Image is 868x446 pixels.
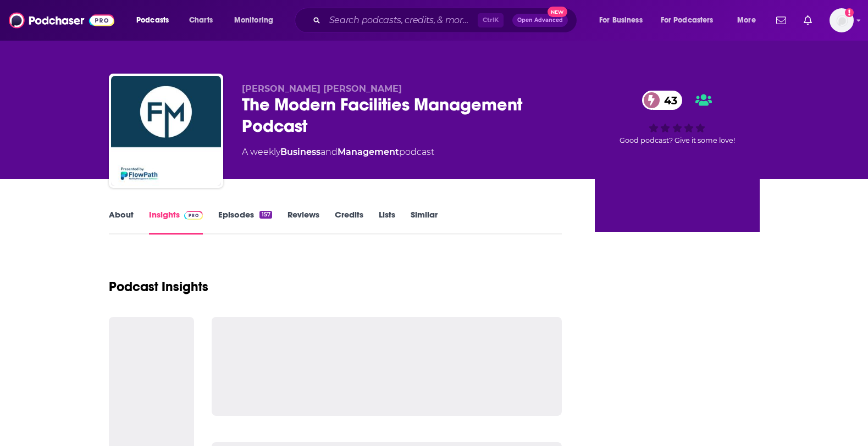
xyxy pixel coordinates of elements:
[9,10,114,31] img: Podchaser - Follow, Share and Rate Podcasts
[182,12,219,29] a: Charts
[595,83,760,152] div: 43Good podcast? Give it some love!
[129,12,183,29] button: open menu
[111,76,221,186] img: The Modern Facilities Management Podcast
[280,147,320,157] a: Business
[189,13,213,28] span: Charts
[845,8,854,17] svg: Add a profile image
[830,8,854,32] button: Show profile menu
[591,12,656,29] button: open menu
[772,11,790,30] a: Show notifications dropdown
[729,12,770,29] button: open menu
[411,209,438,235] a: Similar
[599,13,643,28] span: For Business
[242,83,402,94] span: [PERSON_NAME] [PERSON_NAME]
[661,13,714,28] span: For Podcasters
[149,209,203,235] a: InsightsPodchaser Pro
[653,91,683,110] span: 43
[478,13,504,27] span: Ctrl K
[234,13,273,28] span: Monitoring
[288,209,319,235] a: Reviews
[548,7,567,17] span: New
[184,211,203,220] img: Podchaser Pro
[737,13,756,28] span: More
[109,278,208,295] h1: Podcast Insights
[109,209,134,235] a: About
[642,91,683,110] a: 43
[379,209,395,235] a: Lists
[325,12,478,29] input: Search podcasts, credits, & more...
[218,209,272,235] a: Episodes157
[335,209,363,235] a: Credits
[512,14,568,27] button: Open AdvancedNew
[242,146,434,159] div: A weekly podcast
[654,12,729,29] button: open menu
[517,18,563,23] span: Open Advanced
[320,147,338,157] span: and
[620,136,735,144] span: Good podcast? Give it some love!
[136,13,169,28] span: Podcasts
[830,8,854,32] img: User Profile
[259,211,272,219] div: 157
[830,8,854,32] span: Logged in as HavasAlexa
[226,12,288,29] button: open menu
[338,147,399,157] a: Management
[305,8,588,33] div: Search podcasts, credits, & more...
[799,11,816,30] a: Show notifications dropdown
